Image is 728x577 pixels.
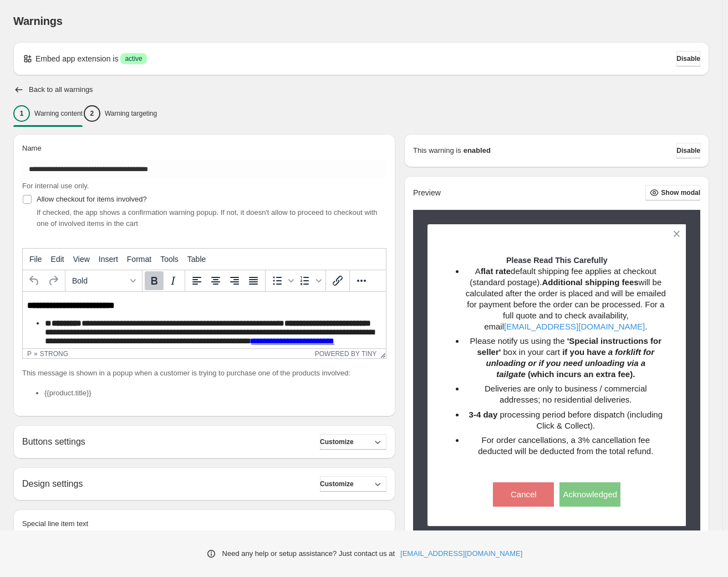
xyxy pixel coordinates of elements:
[315,350,377,358] a: Powered by Tiny
[504,322,645,331] a: [EMAIL_ADDRESS][DOMAIN_NAME]
[352,271,371,290] button: More...
[13,102,83,125] button: 1Warning content
[486,347,655,379] em: a forklift for unloading or if you need unloading via a tailgate
[225,271,244,290] button: Align right
[187,255,206,264] span: Table
[559,482,620,507] button: Acknowledged
[542,277,638,287] span: Additional shipping fees
[661,188,700,197] span: Show modal
[145,271,164,290] button: Bold
[477,336,661,357] span: 'Special instructions for seller'
[44,388,386,399] li: {{product.title}}
[13,15,63,27] span: Warnings
[469,410,498,419] span: 3-4 day
[72,276,126,285] span: Bold
[13,105,30,122] div: 1
[29,85,93,94] h2: Back to all warnings
[29,255,42,264] span: File
[34,109,83,118] p: Warning content
[481,266,511,276] strong: flat rate
[160,255,179,264] span: Tools
[493,482,554,507] button: Cancel
[486,347,655,379] span: if you have (which incurs an extra fee).
[506,256,608,265] strong: Please Read This Carefully
[187,271,206,290] button: Align left
[22,519,88,528] span: Special line item text
[35,53,118,64] p: Embed app extension is
[37,208,378,228] span: If checked, the app shows a confirmation warning popup. If not, it doesn't allow to proceed to ch...
[84,105,100,122] div: 2
[105,109,157,118] p: Warning targeting
[268,271,296,290] div: Bullet list
[22,182,89,190] span: For internal use only.
[413,145,461,156] p: This warning is
[44,271,63,290] button: Redo
[400,548,522,559] a: [EMAIL_ADDRESS][DOMAIN_NAME]
[22,144,42,152] span: Name
[244,271,263,290] button: Justify
[206,271,225,290] button: Align center
[503,347,560,357] span: box in your cart
[645,185,700,200] button: Show modal
[22,478,83,489] h2: Design settings
[676,54,700,63] span: Disable
[25,271,44,290] button: Undo
[40,350,68,358] div: strong
[676,146,700,155] span: Disable
[27,350,32,358] div: p
[22,436,85,447] h2: Buttons settings
[34,350,38,358] div: »
[68,271,140,290] button: Formats
[320,480,354,488] span: Customize
[465,383,667,405] li: Deliveries are only to business / commercial addresses; no residential deliveries.
[37,195,147,203] span: Allow checkout for items involved?
[296,271,323,290] div: Numbered list
[470,336,565,346] span: Please notify us using the
[23,292,386,348] iframe: Rich Text Area
[84,102,157,125] button: 2Warning targeting
[465,435,667,457] li: For order cancellations, a 3% cancellation fee deducted will be deducted from the total refund.
[320,434,386,450] button: Customize
[328,271,347,290] button: Insert/edit link
[676,51,700,66] button: Disable
[465,409,667,431] li: processing period before dispatch (including Click & Collect).
[676,143,700,158] button: Disable
[51,255,64,264] span: Edit
[164,271,182,290] button: Italic
[99,255,118,264] span: Insert
[465,266,667,332] li: A default shipping fee applies at checkout (standard postage). will be calculated after the order...
[4,9,359,120] body: Rich Text Area. Press ALT-0 for help.
[320,476,386,492] button: Customize
[22,368,386,379] p: This message is shown in a popup when a customer is trying to purchase one of the products involved:
[73,255,90,264] span: View
[376,349,386,358] div: Resize
[320,437,354,446] span: Customize
[127,255,151,264] span: Format
[413,188,441,198] h2: Preview
[464,145,491,156] strong: enabled
[125,54,142,63] span: active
